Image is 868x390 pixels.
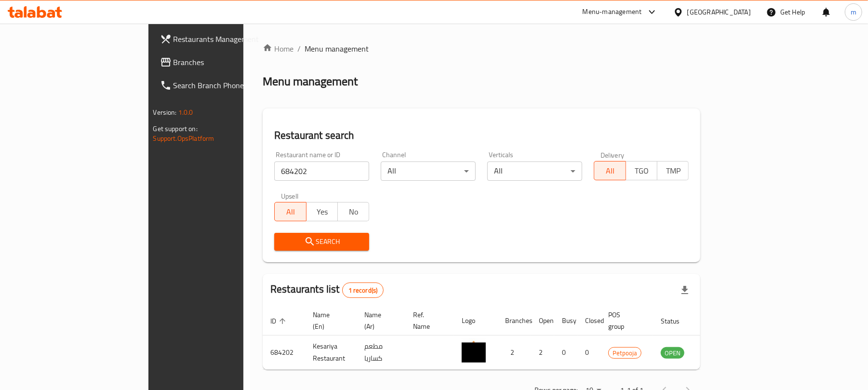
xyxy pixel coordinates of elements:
[279,205,302,219] span: All
[263,306,737,370] table: enhanced table
[153,132,214,145] a: Support.OpsPlatform
[594,161,626,180] button: All
[661,347,684,359] div: OPEN
[282,236,361,248] span: Search
[554,336,577,370] td: 0
[661,315,692,327] span: Status
[531,306,554,336] th: Open
[413,309,442,332] span: Ref. Name
[661,164,685,178] span: TMP
[270,315,289,327] span: ID
[281,192,299,199] label: Upsell
[313,309,345,332] span: Name (En)
[497,336,531,370] td: 2
[306,202,338,221] button: Yes
[357,336,405,370] td: مطعم كساريا
[174,33,286,45] span: Restaurants Management
[626,161,657,180] button: TGO
[577,306,601,336] th: Closed
[462,338,486,363] img: Kesariya Restaurant
[152,27,294,51] a: Restaurants Management
[630,164,654,178] span: TGO
[609,348,641,359] span: Petpooja
[274,161,369,181] input: Search for restaurant name or ID..
[381,161,476,181] div: All
[687,7,751,17] div: [GEOGRAPHIC_DATA]
[851,7,856,17] span: m
[673,279,696,302] div: Export file
[174,56,286,68] span: Branches
[274,202,306,221] button: All
[487,161,582,181] div: All
[497,306,531,336] th: Branches
[343,286,384,295] span: 1 record(s)
[153,106,177,119] span: Version:
[554,306,577,336] th: Busy
[263,74,358,89] h2: Menu management
[310,205,334,219] span: Yes
[174,80,286,91] span: Search Branch Phone
[263,43,700,54] nav: breadcrumb
[152,51,294,74] a: Branches
[274,233,369,251] button: Search
[152,74,294,97] a: Search Branch Phone
[337,202,369,221] button: No
[608,309,641,332] span: POS group
[297,43,301,54] li: /
[178,106,193,119] span: 1.0.0
[342,282,384,298] div: Total records count
[274,128,689,143] h2: Restaurant search
[270,282,384,298] h2: Restaurants list
[661,348,684,359] span: OPEN
[531,336,554,370] td: 2
[454,306,497,336] th: Logo
[601,151,625,158] label: Delivery
[305,43,369,54] span: Menu management
[577,336,601,370] td: 0
[598,164,622,178] span: All
[305,336,357,370] td: Kesariya Restaurant
[583,6,642,18] div: Menu-management
[153,122,198,135] span: Get support on:
[342,205,365,219] span: No
[657,161,689,180] button: TMP
[364,309,394,332] span: Name (Ar)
